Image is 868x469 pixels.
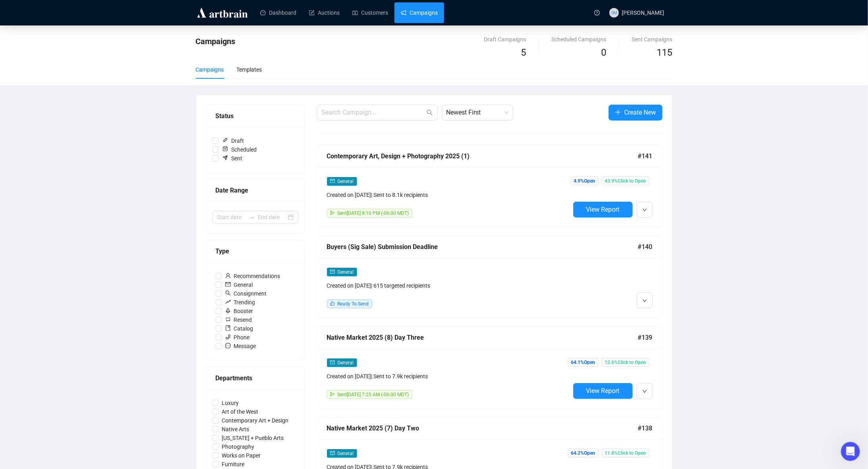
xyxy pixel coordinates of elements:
[260,2,296,23] a: Dashboard
[219,451,264,460] span: Works on Paper
[216,246,295,256] div: Type
[338,360,354,366] span: General
[225,299,231,305] span: rise
[601,47,607,58] span: 0
[447,105,508,120] span: Newest First
[594,10,600,16] span: question-circle
[609,105,663,121] button: Create New
[219,154,246,163] span: Sent
[219,442,258,451] span: Photography
[317,235,663,318] a: Buyers (Sig Sale) Submission Deadline#140mailGeneralCreated on [DATE]| 615 targeted recipientslik...
[309,2,340,23] a: Auctions
[521,47,526,58] span: 5
[258,213,286,222] input: End date
[573,383,633,399] button: View Report
[219,407,262,416] span: Art of the West
[330,451,335,455] span: mail
[225,317,231,322] span: retweet
[219,416,292,425] span: Contemporary Art + Design
[638,242,653,252] span: #140
[327,281,570,290] div: Created on [DATE] | 615 targeted recipients
[338,301,369,307] span: Ready To Send
[657,47,673,58] span: 115
[222,280,256,289] span: General
[327,333,638,343] div: Native Market 2025 (8) Day Three
[219,136,247,145] span: Draft
[638,151,653,161] span: #141
[225,282,231,287] span: mail
[642,389,647,394] span: down
[327,372,570,381] div: Created on [DATE] | Sent to 7.9k recipients
[225,308,231,313] span: rocket
[225,334,231,340] span: phone
[225,325,231,331] span: book
[327,151,638,161] div: Contemporary Art, Design + Photography 2025 (1)
[222,315,255,324] span: Resend
[216,185,295,195] div: Date Range
[330,301,335,306] span: like
[632,35,673,44] div: Sent Campaigns
[317,326,663,409] a: Native Market 2025 (8) Day Three#139mailGeneralCreated on [DATE]| Sent to 7.9k recipientssendSent...
[196,6,249,19] img: logo
[219,460,248,469] span: Furniture
[219,425,253,434] span: Native Arts
[222,307,257,315] span: Booster
[222,289,270,298] span: Consignment
[638,333,653,343] span: #139
[219,145,260,154] span: Scheduled
[216,111,295,121] div: Status
[602,177,650,185] span: 43.9% Click to Open
[327,242,638,252] div: Buyers (Sig Sale) Submission Deadline
[427,109,433,116] span: search
[222,324,257,333] span: Catalog
[571,177,599,185] span: 4.9% Open
[222,333,253,342] span: Phone
[624,107,656,117] span: Create New
[586,387,620,395] span: View Report
[327,423,638,433] div: Native Market 2025 (7) Day Two
[225,343,231,348] span: message
[322,108,425,117] input: Search Campaign...
[330,392,335,397] span: send
[330,269,335,274] span: mail
[196,65,224,74] div: Campaigns
[642,208,647,212] span: down
[225,273,231,278] span: user
[249,214,255,220] span: to
[401,2,438,23] a: Campaigns
[237,65,262,74] div: Templates
[338,451,354,456] span: General
[219,399,242,407] span: Luxury
[638,423,653,433] span: #138
[249,214,255,220] span: swap-right
[568,358,599,367] span: 64.1% Open
[216,373,295,383] div: Departments
[568,449,599,457] span: 64.2% Open
[338,392,409,397] span: Sent [DATE] 7:25 AM (-06:00 MDT)
[330,360,335,365] span: mail
[352,2,388,23] a: Customers
[615,109,621,115] span: plus
[586,206,620,213] span: View Report
[338,179,354,184] span: General
[327,191,570,199] div: Created on [DATE] | Sent to 8.1k recipients
[222,342,259,350] span: Message
[338,210,409,216] span: Sent [DATE] 8:10 PM (-06:00 MDT)
[602,358,650,367] span: 12.6% Click to Open
[622,10,665,16] span: [PERSON_NAME]
[642,298,647,303] span: down
[222,298,259,307] span: Trending
[484,35,526,44] div: Draft Campaigns
[602,449,650,457] span: 11.8% Click to Open
[330,179,335,183] span: mail
[196,37,236,46] span: Campaigns
[573,202,633,218] button: View Report
[330,210,335,215] span: send
[217,213,246,222] input: Start date
[225,290,231,296] span: search
[222,272,284,280] span: Recommendations
[338,269,354,275] span: General
[552,35,607,44] div: Scheduled Campaigns
[317,145,663,228] a: Contemporary Art, Design + Photography 2025 (1)#141mailGeneralCreated on [DATE]| Sent to 8.1k rec...
[611,9,617,16] span: SM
